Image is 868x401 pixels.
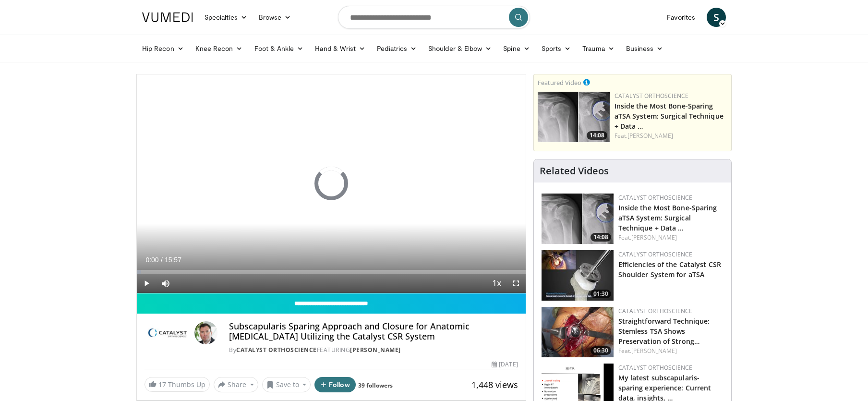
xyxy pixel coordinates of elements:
a: Knee Recon [190,39,249,58]
a: Catalyst OrthoScience [618,194,693,202]
a: Hip Recon [136,39,190,58]
span: 17 [158,380,166,389]
a: Catalyst OrthoScience [618,250,693,258]
img: Catalyst OrthoScience [145,321,191,344]
span: 01:30 [591,290,611,298]
div: [DATE] [492,360,518,369]
span: / [161,256,163,264]
a: 14:08 [538,92,610,142]
a: [PERSON_NAME] [627,132,673,140]
a: Straightforward Technique: Stemless TSA Shows Preservation of Strong… [618,316,710,346]
a: [PERSON_NAME] [350,346,401,354]
h4: Related Videos [540,165,609,177]
div: By FEATURING [229,346,518,354]
button: Play [137,274,156,293]
div: Feat. [615,132,727,140]
div: Progress Bar [137,270,526,274]
a: Inside the Most Bone-Sparing aTSA System: Surgical Technique + Data … [615,101,723,131]
a: Sports [536,39,577,58]
img: 9f15458b-d013-4cfd-976d-a83a3859932f.150x105_q85_crop-smart_upscale.jpg [542,194,614,244]
img: VuMedi Logo [142,12,193,22]
span: 1,448 views [471,379,518,390]
span: 14:08 [591,233,611,242]
a: 06:30 [542,307,614,357]
a: Specialties [199,8,253,27]
a: Trauma [577,39,620,58]
a: Browse [253,8,297,27]
div: Feat. [618,233,723,242]
small: Featured Video [538,78,581,87]
a: 39 followers [358,381,393,389]
a: [PERSON_NAME] [631,347,677,355]
a: Catalyst OrthoScience [236,346,317,354]
a: S [707,8,726,27]
button: Save to [262,377,311,392]
a: Inside the Most Bone-Sparing aTSA System: Surgical Technique + Data … [618,203,717,232]
a: Hand & Wrist [309,39,371,58]
a: Spine [497,39,535,58]
img: 9f15458b-d013-4cfd-976d-a83a3859932f.150x105_q85_crop-smart_upscale.jpg [538,92,610,142]
input: Search topics, interventions [338,6,530,29]
img: 9da787ca-2dfb-43c1-a0a8-351c907486d2.png.150x105_q85_crop-smart_upscale.png [542,307,614,357]
a: Catalyst OrthoScience [618,307,693,315]
button: Share [214,377,258,392]
button: Playback Rate [487,274,506,293]
video-js: Video Player [137,74,526,293]
img: Avatar [194,321,217,344]
span: 15:57 [165,256,181,264]
img: fb133cba-ae71-4125-a373-0117bb5c96eb.150x105_q85_crop-smart_upscale.jpg [542,250,614,301]
a: Foot & Ankle [249,39,310,58]
a: [PERSON_NAME] [631,233,677,242]
a: Efficiencies of the Catalyst CSR Shoulder System for aTSA [618,260,721,279]
span: 14:08 [587,131,607,140]
a: Shoulder & Elbow [422,39,497,58]
a: 01:30 [542,250,614,301]
h4: Subscapularis Sparing Approach and Closure for Anatomic [MEDICAL_DATA] Utilizing the Catalyst CSR... [229,321,518,342]
a: Pediatrics [371,39,422,58]
button: Fullscreen [506,274,526,293]
a: Favorites [661,8,701,27]
a: Catalyst OrthoScience [615,92,689,100]
a: 17 Thumbs Up [145,377,210,392]
a: Business [620,39,669,58]
button: Mute [156,274,175,293]
div: Feat. [618,347,723,355]
span: 0:00 [145,256,158,264]
button: Follow [314,377,356,392]
span: 06:30 [591,346,611,355]
a: Catalyst OrthoScience [618,364,693,372]
a: 14:08 [542,194,614,244]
